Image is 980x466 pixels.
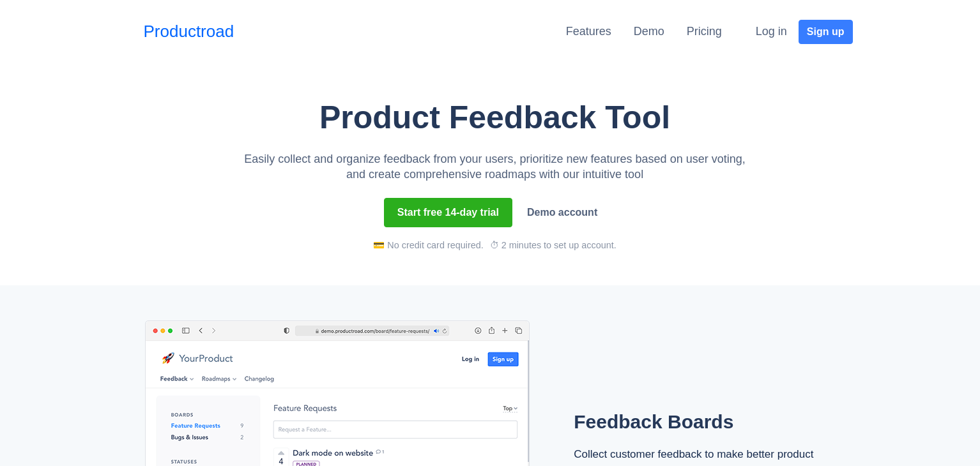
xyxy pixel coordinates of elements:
[240,100,751,135] h1: Product Feedback Tool
[634,25,664,38] a: Demo
[799,20,853,44] button: Sign up
[144,19,234,44] a: Productroad
[519,200,606,225] a: Demo account
[384,198,512,227] button: Start free 14-day trial
[747,19,795,45] button: Log in
[687,25,722,38] a: Pricing
[373,240,483,250] span: 💳 No credit card required.
[240,151,751,182] p: Easily collect and organize feedback from your users, prioritize new features based on user votin...
[574,410,822,433] h2: Feedback Boards
[566,25,611,38] a: Features
[490,240,616,250] span: ⏱ 2 minutes to set up account.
